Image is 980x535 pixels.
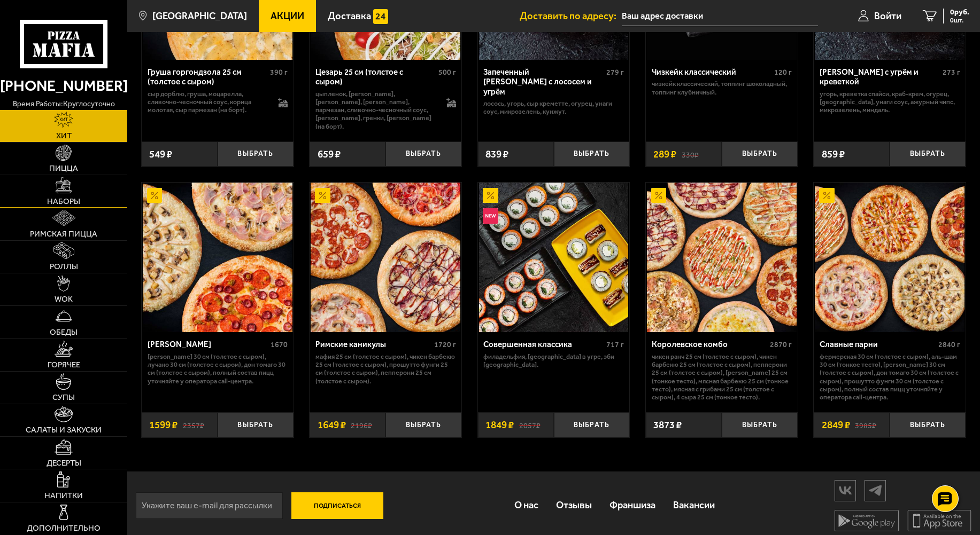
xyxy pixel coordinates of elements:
[49,164,78,172] span: Пицца
[822,420,850,430] span: 2849 ₽
[652,80,792,96] p: Чизкейк классический, топпинг шоколадный, топпинг клубничный.
[148,67,268,87] div: Груша горгондзола 25 см (толстое с сыром)
[950,9,969,16] span: 0 руб.
[547,489,600,522] a: Отзывы
[652,67,772,77] div: Чизкейк классический
[438,68,456,77] span: 500 г
[606,68,624,77] span: 279 г
[318,420,346,430] span: 1649 ₽
[149,420,178,430] span: 1599 ₽
[651,188,667,203] img: Акционный
[622,6,818,26] input: Ваш адрес доставки
[822,149,845,159] span: 859 ₽
[950,17,969,23] span: 0 шт.
[183,420,204,430] s: 2357 ₽
[646,183,798,332] a: АкционныйКоролевское комбо
[315,340,431,349] div: Римские каникулы
[890,141,966,167] button: Выбрать
[310,183,461,332] a: АкционныйРимские каникулы
[434,340,456,349] span: 1720 г
[855,420,876,430] s: 3985 ₽
[291,492,383,519] button: Подписаться
[483,352,624,369] p: Филадельфия, [GEOGRAPHIC_DATA] в угре, Эби [GEOGRAPHIC_DATA].
[385,141,461,167] button: Выбрать
[47,459,81,467] span: Десерты
[485,149,508,159] span: 839 ₽
[48,361,80,369] span: Горячее
[44,492,83,500] span: Напитки
[682,149,699,159] s: 330 ₽
[315,90,436,130] p: цыпленок, [PERSON_NAME], [PERSON_NAME], [PERSON_NAME], пармезан, сливочно-чесночный соус, [PERSON...
[483,208,498,224] img: Новинка
[814,183,966,332] a: АкционныйСлавные парни
[52,394,75,402] span: Супы
[218,141,294,167] button: Выбрать
[606,340,624,349] span: 717 г
[890,412,966,437] button: Выбрать
[664,489,723,522] a: Вакансии
[315,188,330,203] img: Акционный
[819,188,835,203] img: Акционный
[554,141,630,167] button: Выбрать
[27,524,101,532] span: Дополнительно
[943,68,960,77] span: 273 г
[600,489,664,522] a: Франшиза
[315,67,436,87] div: Цезарь 25 см (толстое с сыром)
[722,412,798,437] button: Выбрать
[50,328,78,336] span: Обеды
[142,183,294,332] a: АкционныйХет Трик
[483,188,498,203] img: Акционный
[271,340,288,349] span: 1670
[722,141,798,167] button: Выбрать
[148,90,268,114] p: сыр дорблю, груша, моцарелла, сливочно-чесночный соус, корица молотая, сыр пармезан (на борт).
[136,492,283,519] input: Укажите ваш e-mail для рассылки
[820,352,960,402] p: Фермерская 30 см (толстое с сыром), Аль-Шам 30 см (тонкое тесто), [PERSON_NAME] 30 см (толстое с ...
[520,11,622,21] span: Доставить по адресу:
[50,263,78,271] span: Роллы
[315,352,456,385] p: Мафия 25 см (толстое с сыром), Чикен Барбекю 25 см (толстое с сыром), Прошутто Фунги 25 см (толст...
[483,99,624,116] p: лосось, угорь, Сыр креметте, огурец, унаги соус, микрозелень, кунжут.
[55,295,73,303] span: WOK
[874,11,901,21] span: Войти
[820,67,940,87] div: [PERSON_NAME] с угрём и креветкой
[351,420,372,430] s: 2196 ₽
[938,340,960,349] span: 2840 г
[26,426,102,434] span: Салаты и закуски
[149,149,172,159] span: 549 ₽
[820,90,960,114] p: угорь, креветка спайси, краб-крем, огурец, [GEOGRAPHIC_DATA], унаги соус, ажурный чипс, микрозеле...
[815,183,964,332] img: Славные парни
[47,198,80,206] span: Наборы
[653,420,682,430] span: 3873 ₽
[483,67,604,97] div: Запеченный [PERSON_NAME] с лососем и угрём
[653,149,676,159] span: 289 ₽
[148,352,288,385] p: [PERSON_NAME] 30 см (толстое с сыром), Лучано 30 см (толстое с сыром), Дон Томаго 30 см (толстое ...
[271,11,304,21] span: Акции
[478,183,630,332] a: АкционныйНовинкаСовершенная классика
[652,340,768,349] div: Королевское комбо
[483,340,604,349] div: Совершенная классика
[270,68,288,77] span: 390 г
[385,412,461,437] button: Выбрать
[652,352,792,402] p: Чикен Ранч 25 см (толстое с сыром), Чикен Барбекю 25 см (толстое с сыром), Пепперони 25 см (толст...
[56,132,72,140] span: Хит
[218,412,294,437] button: Выбрать
[311,183,460,332] img: Римские каникулы
[647,183,797,332] img: Королевское комбо
[147,188,163,203] img: Акционный
[835,481,855,500] img: vk
[148,340,268,349] div: [PERSON_NAME]
[820,340,936,349] div: Славные парни
[479,183,629,332] img: Совершенная классика
[770,340,792,349] span: 2870 г
[373,9,389,25] img: 15daf4d41897b9f0e9f617042186c801.svg
[505,489,547,522] a: О нас
[865,481,885,500] img: tg
[30,230,97,238] span: Римская пицца
[519,420,541,430] s: 2057 ₽
[143,183,292,332] img: Хет Трик
[328,11,371,21] span: Доставка
[485,420,514,430] span: 1849 ₽
[554,412,630,437] button: Выбрать
[152,11,247,21] span: [GEOGRAPHIC_DATA]
[318,149,341,159] span: 659 ₽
